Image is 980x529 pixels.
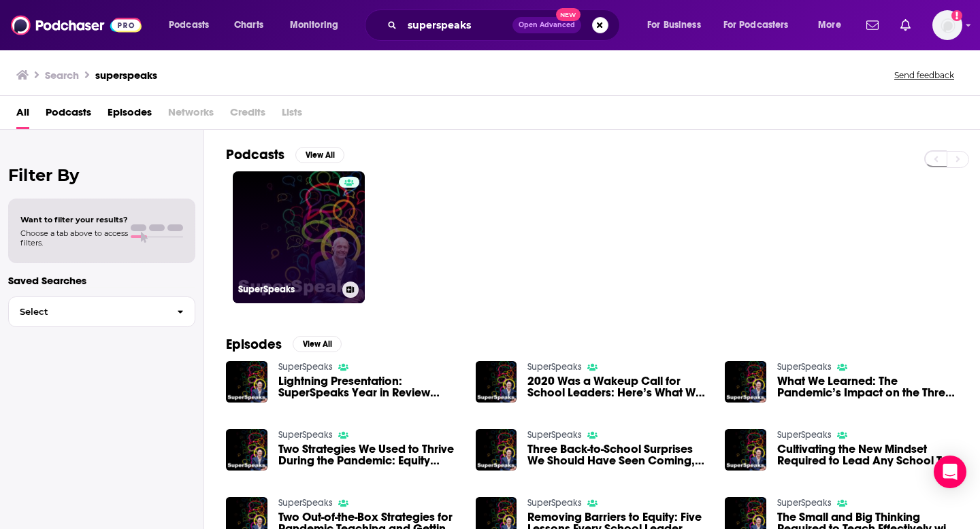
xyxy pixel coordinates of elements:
[934,456,966,488] div: Open Intercom Messenger
[895,14,916,37] a: Show notifications dropdown
[238,284,337,295] h3: SuperSpeaks
[278,497,333,509] a: SuperSpeaks
[647,16,701,35] span: For Business
[9,307,166,316] span: Select
[378,10,633,41] div: Search podcasts, credits, & more...
[476,361,517,403] img: 2020 Was a Wakeup Call for School Leaders: Here’s What We Did Once We Opened Our Eyes
[16,101,29,129] a: All
[777,361,832,373] a: SuperSpeaks
[278,361,333,373] a: SuperSpeaks
[20,228,128,248] span: Choose a tab above to access filters.
[725,361,766,403] img: What We Learned: The Pandemic’s Impact on the Three Most Vulnerable Sectors of Our School System
[230,101,265,129] span: Credits
[95,69,157,82] h3: superspeaks
[777,375,958,398] a: What We Learned: The Pandemic’s Impact on the Three Most Vulnerable Sectors of Our School System
[476,429,517,471] img: Three Back-to-School Surprises We Should Have Seen Coming, Here’s Why They Matter
[777,497,832,509] a: SuperSpeaks
[20,215,128,224] span: Want to filter your results?
[108,101,152,129] a: Episodes
[890,69,958,81] button: Send feedback
[818,16,841,35] span: More
[932,10,962,40] img: User Profile
[932,10,962,40] span: Logged in as megcassidy
[290,16,338,35] span: Monitoring
[8,274,195,287] p: Saved Searches
[519,22,575,29] span: Open Advanced
[278,375,459,398] a: Lightning Presentation: SuperSpeaks Year in Review 2024
[527,361,582,373] a: SuperSpeaks
[225,14,272,36] a: Charts
[233,171,365,303] a: SuperSpeaks
[951,10,962,21] svg: Add a profile image
[234,16,263,35] span: Charts
[777,429,832,441] a: SuperSpeaks
[556,8,581,21] span: New
[8,165,195,185] h2: Filter By
[723,16,789,35] span: For Podcasters
[11,12,142,38] img: Podchaser - Follow, Share and Rate Podcasts
[715,14,808,36] button: open menu
[226,146,284,163] h2: Podcasts
[226,429,267,471] img: Two Strategies We Used to Thrive During the Pandemic: Equity Scans and Help Desk Triage
[808,14,858,36] button: open menu
[527,497,582,509] a: SuperSpeaks
[638,14,718,36] button: open menu
[226,146,344,163] a: PodcastsView All
[725,429,766,471] img: Cultivating the New Mindset Required to Lead Any School This School Term: 3 Keys
[527,429,582,441] a: SuperSpeaks
[226,336,282,353] h2: Episodes
[226,361,267,403] img: Lightning Presentation: SuperSpeaks Year in Review 2024
[8,296,195,327] button: Select
[278,443,459,466] a: Two Strategies We Used to Thrive During the Pandemic: Equity Scans and Help Desk Triage
[46,101,91,129] a: Podcasts
[293,336,342,352] button: View All
[168,101,214,129] span: Networks
[169,16,209,35] span: Podcasts
[777,443,958,466] a: Cultivating the New Mindset Required to Lead Any School This School Term: 3 Keys
[226,336,342,353] a: EpisodesView All
[512,17,581,33] button: Open AdvancedNew
[45,69,79,82] h3: Search
[280,14,356,36] button: open menu
[278,429,333,441] a: SuperSpeaks
[402,14,512,36] input: Search podcasts, credits, & more...
[159,14,227,36] button: open menu
[295,147,344,163] button: View All
[932,10,962,40] button: Show profile menu
[861,14,884,37] a: Show notifications dropdown
[282,101,302,129] span: Lists
[527,375,708,398] a: 2020 Was a Wakeup Call for School Leaders: Here’s What We Did Once We Opened Our Eyes
[527,443,708,466] a: Three Back-to-School Surprises We Should Have Seen Coming, Here’s Why They Matter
